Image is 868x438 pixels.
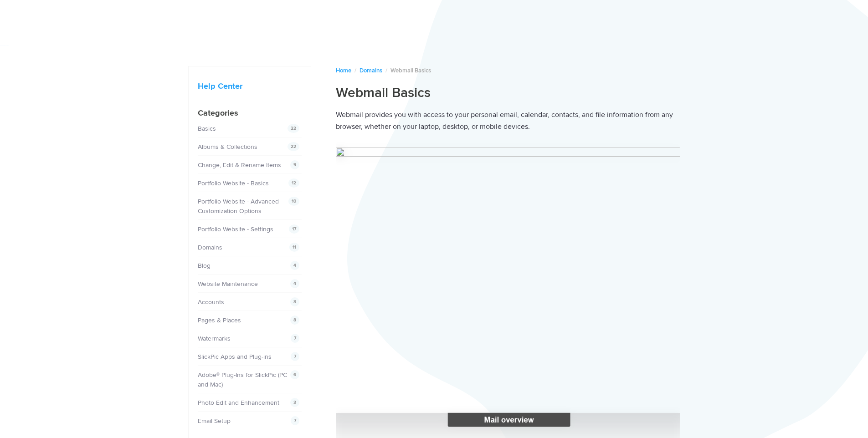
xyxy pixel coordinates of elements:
span: 7 [291,416,299,425]
a: Domains [198,244,222,251]
span: 22 [288,142,299,151]
span: 4 [290,279,299,288]
a: SlickPic Apps and Plug-ins [198,353,272,361]
a: Help Center [198,81,242,91]
a: Portfolio Website - Settings [198,225,273,233]
span: 6 [290,370,299,379]
a: Photo Edit and Enhancement [198,399,279,407]
span: Webmail Basics [390,67,431,74]
span: 7 [291,334,299,343]
a: Albums & Collections [198,143,257,151]
p: Webmail provides you with access to your personal email, calendar, contacts, and file information... [336,109,680,133]
span: 11 [289,243,299,252]
a: Basics [198,125,216,132]
a: Blog [198,262,211,270]
a: Website Maintenance [198,280,258,288]
a: Portfolio Website - Basics [198,179,269,187]
span: 8 [290,316,299,325]
a: Email Setup [198,417,231,425]
span: 17 [289,224,299,234]
span: 7 [291,352,299,361]
span: 22 [288,124,299,133]
h4: Categories [198,107,302,119]
span: 8 [290,297,299,306]
span: 3 [290,398,299,407]
span: 9 [290,160,299,169]
span: 4 [290,261,299,270]
span: / [354,67,356,74]
a: Portfolio Website - Advanced Customization Options [198,198,279,215]
span: / [385,67,387,74]
a: Accounts [198,298,224,306]
a: Watermarks [198,335,231,342]
a: Adobe® Plug-Ins for SlickPic (PC and Mac) [198,371,287,388]
a: Change, Edit & Rename Items [198,161,281,169]
h1: Webmail Basics [336,84,680,102]
a: Pages & Places [198,316,241,324]
a: Domains [360,67,382,74]
span: 12 [288,178,299,188]
span: 10 [288,197,299,206]
a: Home [336,67,351,74]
